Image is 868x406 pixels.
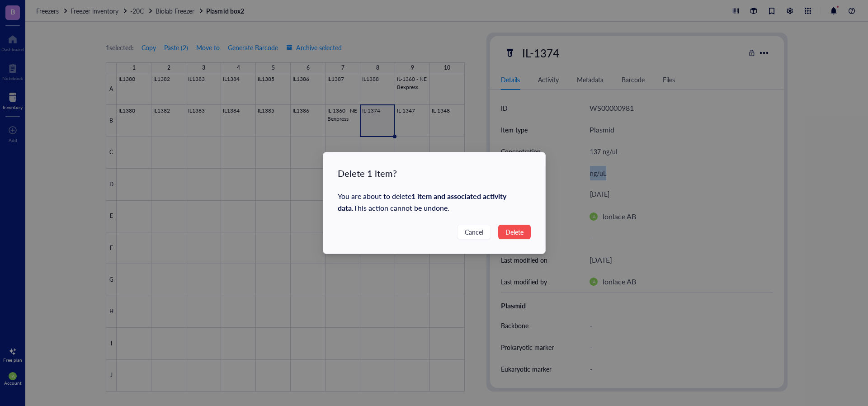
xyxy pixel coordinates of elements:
strong: 1 item and associated activity data . [338,191,506,213]
div: You are about to delete This action cannot be undone. [338,190,531,214]
div: Delete 1 item? [338,167,531,179]
span: Cancel [464,227,483,237]
button: Delete [498,225,530,239]
button: Cancel [457,225,491,239]
span: Delete [505,227,523,237]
